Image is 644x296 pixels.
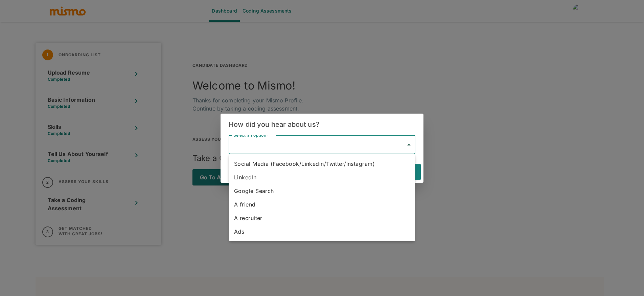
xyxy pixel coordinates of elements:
li: Ads [229,225,415,238]
li: Google Search [229,184,415,198]
li: A recruiter [229,211,415,225]
li: A friend [229,198,415,211]
li: LinkedIn [229,171,415,184]
li: Social Media (Facebook/Linkedin/Twitter/Instagram) [229,157,415,171]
